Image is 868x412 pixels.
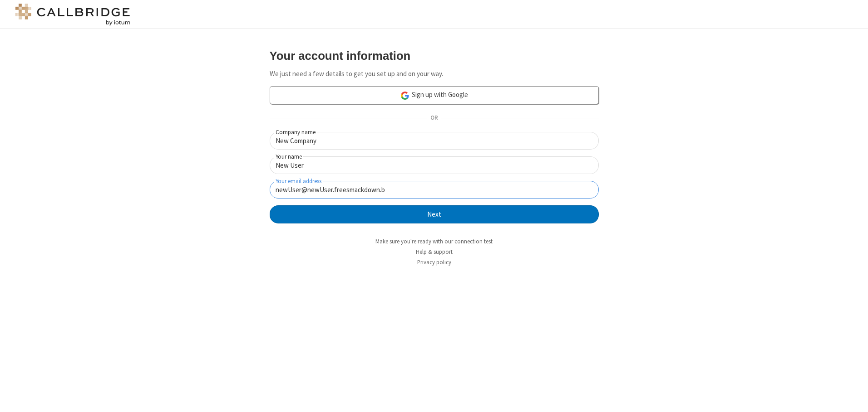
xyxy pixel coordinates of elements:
[400,91,410,101] img: google-icon.png
[270,69,599,79] p: We just need a few details to get you set up and on your way.
[270,205,599,223] button: Next
[416,248,453,256] a: Help & support
[427,112,441,125] span: OR
[270,181,599,199] input: Your email address
[14,4,132,25] img: logo@2x.png
[270,49,599,62] h3: Your account information
[417,258,451,266] a: Privacy policy
[270,86,599,104] a: Sign up with Google
[270,156,599,174] input: Your name
[375,238,493,245] a: Make sure you're ready with our connection test
[270,132,599,150] input: Company name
